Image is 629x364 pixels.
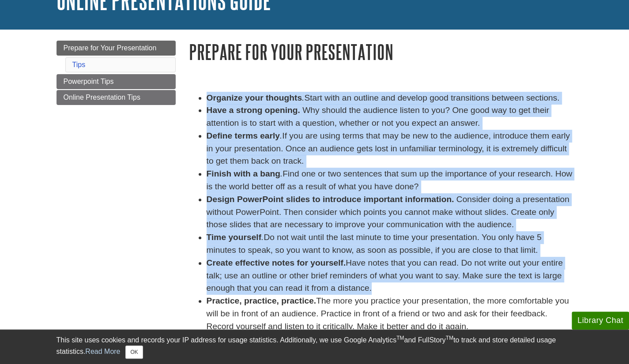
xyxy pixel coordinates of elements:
[207,105,300,115] strong: Have a strong opening.
[64,78,114,85] span: Powerpoint Tips
[207,295,573,333] li: The more you practice your presentation, the more comfortable you will be in front of an audience...
[207,258,346,267] strong: Create effective notes for yourself.
[207,195,454,204] strong: Design PowerPoint slides to introduce important information.
[302,93,304,102] em: .
[207,233,261,242] strong: Time yourself
[446,335,453,341] sup: TM
[189,41,573,63] h1: Prepare for Your Presentation
[64,44,157,52] span: Prepare for Your Presentation
[207,93,302,102] strong: Organize your thoughts
[396,335,404,341] sup: TM
[207,296,316,305] strong: Practice, practice, practice.
[280,131,282,140] em: .
[572,311,629,330] button: Library Chat
[207,168,573,193] li: Find one or two sentences that sum up the importance of your research. How is the world better of...
[56,90,176,105] a: Online Presentation Tips
[72,61,86,68] a: Tips
[56,41,176,56] a: Prepare for Your Presentation
[207,231,573,257] li: Do not wait until the last minute to time your presentation. You only have 5 minutes to speak, so...
[207,92,573,105] li: Start with an outline and develop good transitions between sections.
[207,257,573,295] li: Have notes that you can read. Do not write out your entire talk; use an outline or other brief re...
[85,348,120,355] a: Read More
[125,345,143,359] button: Close
[207,130,573,168] li: If you are using terms that may be new to the audience, introduce them early in your presentation...
[261,233,264,242] em: .
[207,193,573,231] li: Consider doing a presentation without PowerPoint. Then consider which points you cannot make with...
[56,41,176,105] div: Guide Page Menu
[207,104,573,130] li: Why should the audience listen to you? One good way to get their attention is to start with a que...
[207,169,280,178] strong: Finish with a bang
[64,94,140,101] span: Online Presentation Tips
[56,335,573,359] div: This site uses cookies and records your IP address for usage statistics. Additionally, we use Goo...
[280,169,282,178] em: .
[56,74,176,89] a: Powerpoint Tips
[207,131,280,140] strong: Define terms early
